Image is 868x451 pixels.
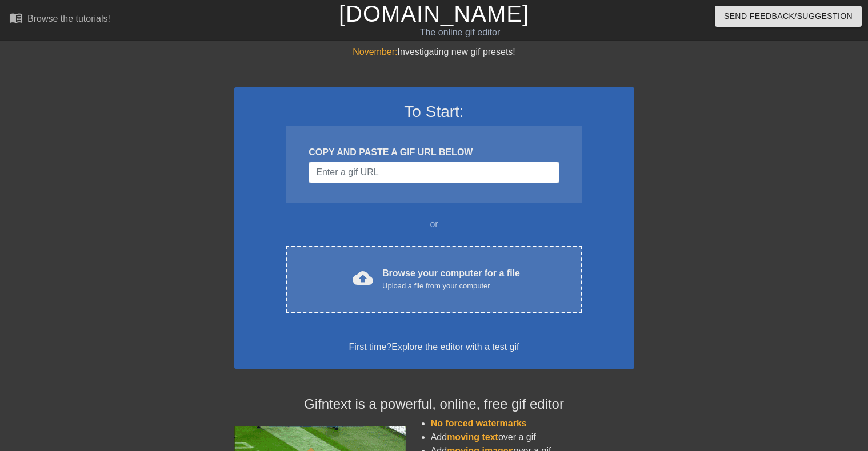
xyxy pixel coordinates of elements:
[391,342,519,352] a: Explore the editor with a test gif
[353,268,373,288] span: cloud_upload
[382,280,520,292] div: Upload a file from your computer
[724,9,853,23] span: Send Feedback/Suggestion
[249,102,619,122] h3: To Start:
[9,11,23,25] span: menu_book
[715,6,862,27] button: Send Feedback/Suggestion
[353,47,397,57] span: November:
[431,430,634,444] li: Add over a gif
[309,146,559,159] div: COPY AND PASTE A GIF URL BELOW
[382,267,520,292] div: Browse your computer for a file
[234,45,634,59] div: Investigating new gif presets!
[447,432,498,442] span: moving text
[309,162,559,183] input: Username
[339,1,529,26] a: [DOMAIN_NAME]
[27,14,110,23] div: Browse the tutorials!
[264,218,605,231] div: or
[234,396,634,413] h4: Gifntext is a powerful, online, free gif editor
[249,340,619,354] div: First time?
[9,11,110,29] a: Browse the tutorials!
[431,418,527,428] span: No forced watermarks
[295,26,625,39] div: The online gif editor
